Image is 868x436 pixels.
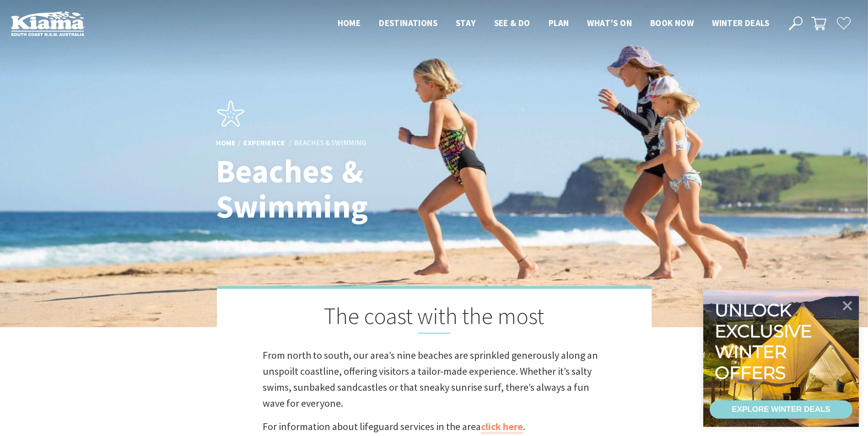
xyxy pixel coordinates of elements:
span: Plan [549,17,569,28]
h2: The coast with the most [263,303,606,334]
p: For information about lifeguard services in the area . [263,419,606,435]
p: From north to south, our area’s nine beaches are sprinkled generously along an unspoilt coastline... [263,347,606,412]
nav: Main Menu [329,16,778,31]
span: Home [338,17,361,28]
a: EXPLORE WINTER DEALS [710,400,852,419]
span: What’s On [587,17,632,28]
span: See & Do [494,17,530,28]
span: Destinations [379,17,437,28]
a: Home [216,138,236,148]
h1: Beaches & Swimming [216,154,474,224]
li: Beaches & Swimming [294,137,366,149]
div: EXPLORE WINTER DEALS [732,400,830,419]
div: Unlock exclusive winter offers [715,300,816,383]
a: Experience [243,138,285,148]
img: Kiama Logo [11,11,84,36]
span: Stay [456,17,476,28]
a: click here [481,420,523,433]
span: Winter Deals [712,17,769,28]
span: Book now [650,17,694,28]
